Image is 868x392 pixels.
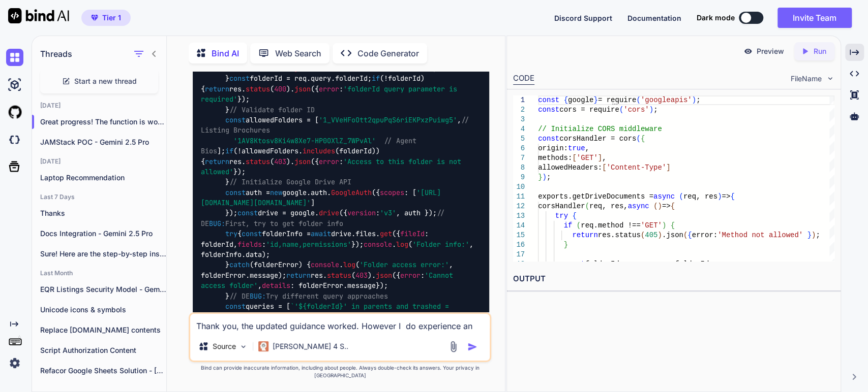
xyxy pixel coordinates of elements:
[653,202,657,210] span: (
[274,157,286,166] span: 403
[400,230,425,239] span: fileId
[597,231,640,239] span: res.status
[572,212,576,220] span: {
[347,209,376,218] span: version
[40,208,166,218] p: Thanks
[679,192,683,201] span: (
[636,135,640,143] span: (
[743,47,753,56] img: preview
[683,192,717,201] span: req, res
[757,46,784,56] p: Preview
[554,14,612,22] span: Discord Support
[372,74,380,83] span: if
[205,84,229,93] span: return
[201,115,473,135] span: // Listing Brochures
[364,240,392,249] span: console
[513,240,525,250] div: 16
[513,73,534,85] div: CODE
[554,13,612,23] button: Discord Support
[270,188,282,197] span: new
[311,188,327,197] span: auth
[563,260,585,268] span: const
[275,47,321,59] p: Web Search
[32,269,166,277] h2: Last Month
[357,47,419,59] p: Code Generator
[32,102,166,110] h2: [DATE]
[327,271,351,280] span: status
[563,221,572,230] span: if
[201,271,457,290] span: 'Cannot access folder'
[319,157,339,166] span: error
[513,182,525,192] div: 10
[563,96,567,104] span: {
[6,354,23,372] img: settings
[538,144,568,152] span: origin:
[542,173,546,181] span: )
[246,157,270,166] span: status
[229,178,351,187] span: // Initialize Google Drive API
[40,284,166,295] p: EQR Listings Security Model - Gemini
[347,281,376,290] span: message
[538,125,662,133] span: // Initialize CORS middleware
[91,15,98,21] img: premium
[559,135,636,143] span: corsHandler = cors
[640,96,692,104] span: 'googleapis'
[6,76,23,93] img: ai-studio
[662,231,683,239] span: .json
[538,173,542,181] span: }
[597,96,636,104] span: = require
[717,231,803,239] span: 'Method not allowed'
[585,202,589,210] span: (
[319,115,457,124] span: '1_VVeHFoOtt2qpuPqS6riEKPxzPuiwg5'
[335,74,368,83] span: folderId
[380,188,404,197] span: scopes
[513,259,525,269] div: 18
[627,14,681,22] span: Documentation
[343,260,355,270] span: log
[722,192,730,201] span: =>
[286,271,311,280] span: return
[376,271,392,280] span: json
[640,221,662,230] span: 'GET'
[201,188,441,207] span: '[URL][DOMAIN_NAME][DOMAIN_NAME]'
[692,96,696,104] span: )
[355,230,376,239] span: files
[225,302,246,311] span: const
[670,221,674,230] span: {
[239,342,248,351] img: Pick Models
[791,74,822,84] span: FileName
[412,240,469,249] span: 'Folder info:'
[447,341,459,352] img: attachment
[331,188,372,197] span: GoogleAuth
[229,105,315,114] span: // Validate folder ID
[662,202,670,210] span: =>
[730,192,734,201] span: {
[201,302,453,321] span: `' ' in parents and trashed = false`
[657,231,662,239] span: )
[242,230,262,239] span: const
[568,96,593,104] span: google
[467,342,477,352] img: icon
[538,135,559,143] span: const
[396,240,408,249] span: log
[513,124,525,134] div: 4
[513,192,525,202] div: 11
[563,241,567,249] span: }
[311,260,339,270] span: console
[40,305,166,315] p: Unicode icons & symbols
[40,117,166,127] p: Great progress! The function is working ...
[40,366,166,376] p: Refacor Google Sheets Solution - [PERSON_NAME] 4
[666,164,670,172] span: ]
[273,341,348,351] p: [PERSON_NAME] 4 S..
[559,106,619,114] span: cors = require
[81,10,131,26] button: premiumTier 1
[229,291,388,301] span: // DE Try different query approaches
[274,84,286,93] span: 400
[298,302,343,311] span: ${folderId}
[201,157,465,176] span: 'Access to this folder is not allowed'
[189,364,491,379] p: Bind can provide inaccurate information, including about people. Always double-check its answers....
[572,154,576,162] span: [
[40,325,166,335] p: Replace [DOMAIN_NAME] contents
[355,271,368,280] span: 403
[213,341,236,351] p: Source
